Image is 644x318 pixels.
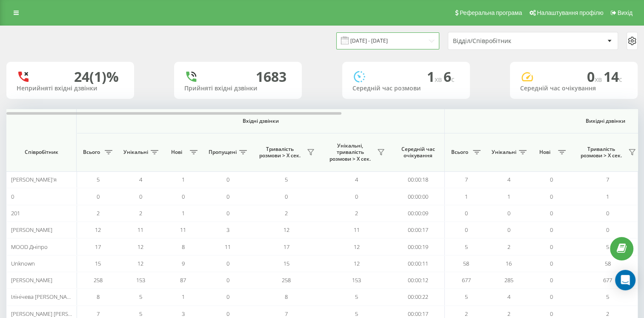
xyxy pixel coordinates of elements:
[139,209,142,217] span: 2
[355,293,358,301] span: 5
[392,205,445,222] td: 00:00:09
[182,243,185,251] span: 8
[184,85,292,92] div: Прийняті вхідні дзвінки
[256,69,286,85] div: 1683
[283,226,289,234] span: 12
[492,149,516,156] span: Унікальні
[11,260,35,267] span: Unknown
[209,149,237,156] span: Пропущені
[97,293,100,301] span: 8
[465,226,468,234] span: 0
[603,276,612,284] span: 677
[595,75,604,84] span: хв
[255,146,304,159] span: Тривалість розмови > Х сек.
[462,276,471,284] span: 677
[444,67,455,86] span: 6
[606,310,609,318] span: 2
[606,293,609,301] span: 5
[550,293,553,301] span: 0
[534,149,555,156] span: Нові
[605,260,611,267] span: 58
[355,176,358,183] span: 4
[123,149,148,156] span: Унікальні
[136,276,145,284] span: 153
[282,276,291,284] span: 258
[285,310,288,318] span: 7
[465,209,468,217] span: 0
[11,209,20,217] span: 201
[392,188,445,205] td: 00:00:00
[615,270,635,290] div: Open Intercom Messenger
[352,276,361,284] span: 153
[182,260,185,267] span: 9
[139,176,142,183] span: 4
[606,226,609,234] span: 0
[285,209,288,217] span: 2
[182,310,185,318] span: 3
[226,209,229,217] span: 0
[95,260,101,267] span: 15
[606,176,609,183] span: 7
[352,85,460,92] div: Середній час розмови
[182,209,185,217] span: 1
[451,75,455,84] span: c
[577,146,626,159] span: Тривалість розмови > Х сек.
[226,193,229,200] span: 0
[182,293,185,301] span: 1
[11,176,57,183] span: [PERSON_NAME]'я
[226,293,229,301] span: 0
[97,310,100,318] span: 7
[11,276,52,284] span: [PERSON_NAME]
[392,255,445,272] td: 00:00:11
[398,146,438,159] span: Середній час очікування
[139,293,142,301] span: 5
[460,9,522,16] span: Реферальна програма
[550,193,553,200] span: 0
[97,209,100,217] span: 2
[507,226,510,234] span: 0
[97,193,100,200] span: 0
[550,243,553,251] span: 0
[326,142,375,162] span: Унікальні, тривалість розмови > Х сек.
[225,243,231,251] span: 11
[550,209,553,217] span: 0
[504,276,513,284] span: 285
[392,289,445,305] td: 00:00:22
[355,193,358,200] span: 0
[453,38,555,45] div: Відділ/Співробітник
[95,226,101,234] span: 12
[137,226,143,234] span: 11
[619,75,622,84] span: c
[354,260,360,267] span: 12
[507,209,510,217] span: 0
[226,176,229,183] span: 0
[355,310,358,318] span: 5
[465,293,468,301] span: 5
[507,176,510,183] span: 4
[392,222,445,238] td: 00:00:17
[604,67,622,86] span: 14
[139,310,142,318] span: 5
[139,193,142,200] span: 0
[74,69,119,85] div: 24 (1)%
[97,176,100,183] span: 5
[507,293,510,301] span: 4
[550,310,553,318] span: 0
[11,310,95,318] span: [PERSON_NAME] [PERSON_NAME]
[283,260,289,267] span: 15
[449,149,470,156] span: Всього
[465,310,468,318] span: 2
[137,260,143,267] span: 12
[14,149,69,156] span: Співробітник
[520,85,627,92] div: Середній час очікування
[283,243,289,251] span: 17
[95,243,101,251] span: 17
[11,293,76,301] span: Ілінічева [PERSON_NAME]
[166,149,187,156] span: Нові
[606,243,609,251] span: 5
[17,85,124,92] div: Неприйняті вхідні дзвінки
[226,276,229,284] span: 0
[550,260,553,267] span: 0
[537,9,603,16] span: Налаштування профілю
[182,193,185,200] span: 0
